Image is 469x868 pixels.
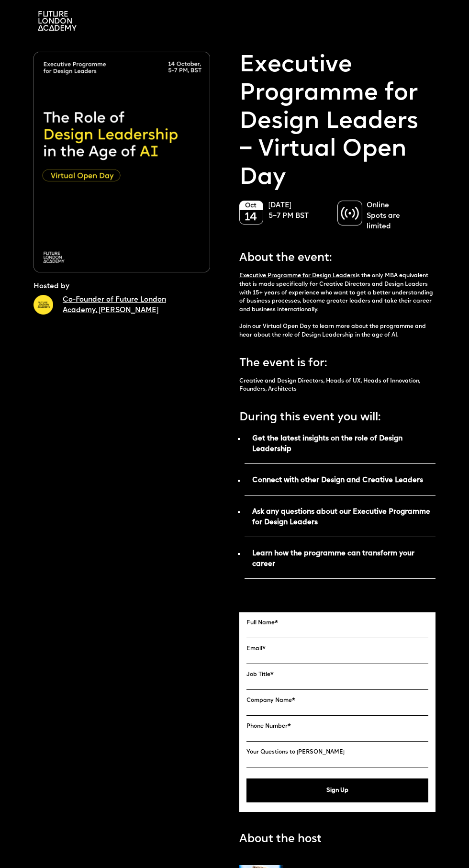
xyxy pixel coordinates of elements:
a: Executive Programme for Design Leaders [239,273,356,279]
a: Co-Founder of Future London Academy, [PERSON_NAME] [63,296,166,314]
p: is the only MBA equivalent that is made specifically for Creative Directors and Design Leaders wi... [239,272,435,339]
p: Online Spots are limited [367,201,426,232]
p: Creative and Design Directors, Heads of UX, Heads of Innovation, Founders, Architects [239,377,435,394]
strong: Learn how the programme can transform your career [252,550,414,568]
p: [DATE] 5–7 PM BST [268,201,328,222]
p: The event is for: [239,350,435,372]
strong: Get the latest insights on the role of Design Leadership [252,435,402,453]
img: A logo saying in 3 lines: Future London Academy [38,11,77,31]
label: Your Questions to [PERSON_NAME] [246,749,428,755]
label: Email [246,645,428,652]
strong: Ask any questions about our Executive Programme for Design Leaders [252,508,430,526]
strong: Connect with other Design and Creative Leaders [252,477,423,484]
button: Sign Up [246,778,428,802]
label: Full Name [246,620,428,626]
p: About the event: [239,245,435,267]
p: During this event you will: [239,404,435,426]
label: Phone Number* [246,723,428,730]
label: Job Title [246,671,428,678]
p: Executive Programme for Design Leaders – Virtual Open Day [239,52,435,192]
p: About the host [239,831,322,848]
img: A yellow circle with Future London Academy logo [33,295,53,315]
p: Hosted by [33,282,69,292]
label: Company Name [246,697,428,704]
